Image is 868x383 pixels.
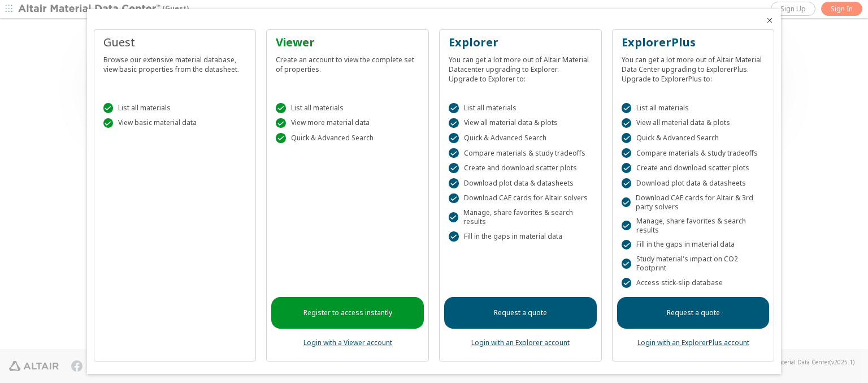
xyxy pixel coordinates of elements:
[449,193,459,204] div: 
[622,163,632,173] div: 
[276,118,419,128] div: View more material data
[637,338,749,347] a: Login with an ExplorerPlus account
[622,197,631,208] div: 
[622,103,632,113] div: 
[449,163,459,173] div: 
[103,103,114,113] div: 
[622,118,765,128] div: View all material data & plots
[449,208,592,226] div: Manage, share favorites & search results
[276,133,419,143] div: Quick & Advanced Search
[103,118,114,128] div: 
[449,133,459,143] div: 
[449,50,592,84] div: You can get a lot more out of Altair Material Datacenter upgrading to Explorer. Upgrade to Explor...
[622,255,765,273] div: Study material's impact on CO2 Footprint
[276,35,419,50] div: Viewer
[622,178,765,188] div: Download plot data & datasheets
[449,231,592,242] div: Fill in the gaps in material data
[276,103,286,113] div: 
[449,178,459,188] div: 
[103,35,247,50] div: Guest
[449,178,592,188] div: Download plot data & datasheets
[449,133,592,143] div: Quick & Advanced Search
[622,163,765,173] div: Create and download scatter plots
[449,193,592,204] div: Download CAE cards for Altair solvers
[622,240,765,250] div: Fill in the gaps in material data
[276,50,419,74] div: Create an account to view the complete set of properties.
[276,118,286,128] div: 
[622,148,632,158] div: 
[449,212,458,222] div: 
[765,16,774,25] button: Close
[449,118,592,128] div: View all material data & plots
[622,240,632,250] div: 
[622,217,765,235] div: Manage, share favorites & search results
[622,133,632,143] div: 
[622,278,765,288] div: Access stick-slip database
[622,35,765,50] div: ExplorerPlus
[276,103,419,113] div: List all materials
[449,148,459,158] div: 
[449,103,459,113] div: 
[449,163,592,173] div: Create and download scatter plots
[303,338,392,347] a: Login with a Viewer account
[449,231,459,242] div: 
[622,278,632,288] div: 
[622,193,765,212] div: Download CAE cards for Altair & 3rd party solvers
[622,221,631,231] div: 
[449,148,592,158] div: Compare materials & study tradeoffs
[449,103,592,113] div: List all materials
[103,50,247,74] div: Browse our extensive material database, view basic properties from the datasheet.
[622,103,765,113] div: List all materials
[444,297,597,329] a: Request a quote
[271,297,424,329] a: Register to access instantly
[622,50,765,84] div: You can get a lot more out of Altair Material Data Center upgrading to ExplorerPlus. Upgrade to E...
[622,133,765,143] div: Quick & Advanced Search
[617,297,770,329] a: Request a quote
[622,178,632,188] div: 
[449,118,459,128] div: 
[622,148,765,158] div: Compare materials & study tradeoffs
[622,259,631,269] div: 
[449,35,592,50] div: Explorer
[103,103,247,113] div: List all materials
[276,133,286,143] div: 
[103,118,247,128] div: View basic material data
[471,338,570,347] a: Login with an Explorer account
[622,118,632,128] div: 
